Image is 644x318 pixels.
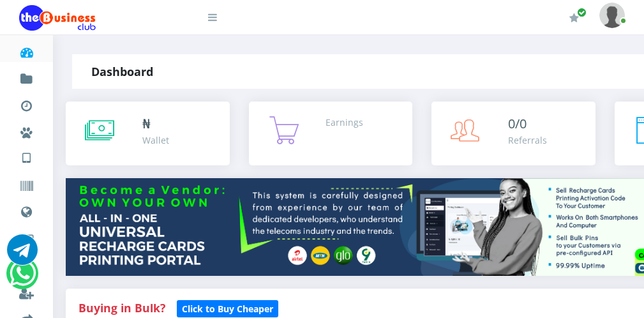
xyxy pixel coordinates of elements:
[508,133,547,147] div: Referrals
[91,64,153,79] strong: Dashboard
[19,61,34,92] a: Fund wallet
[19,169,34,199] a: Vouchers
[326,116,363,129] div: Earnings
[19,276,34,307] a: Register a Referral
[79,300,165,315] strong: Buying in Bulk?
[249,102,413,165] a: Earnings
[19,115,34,146] a: Miscellaneous Payments
[431,102,595,165] a: 0/0 Referrals
[508,115,527,132] span: 0/0
[19,222,34,253] a: Cable TV, Electricity
[49,159,155,181] a: International VTU
[19,88,34,119] a: Transactions
[177,300,278,315] a: Click to Buy Cheaper
[19,194,34,226] a: Data
[142,133,169,147] div: Wallet
[7,244,38,265] a: Chat for support
[142,114,169,133] div: ₦
[66,102,230,165] a: ₦ Wallet
[19,140,34,172] a: VTU
[599,3,625,27] img: User
[182,303,273,315] b: Click to Buy Cheaper
[10,268,36,289] a: Chat for support
[49,140,155,162] a: Nigerian VTU
[577,8,587,17] span: Renew/Upgrade Subscription
[569,13,579,23] i: Renew/Upgrade Subscription
[19,5,96,31] img: Logo
[19,34,34,65] a: Dashboard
